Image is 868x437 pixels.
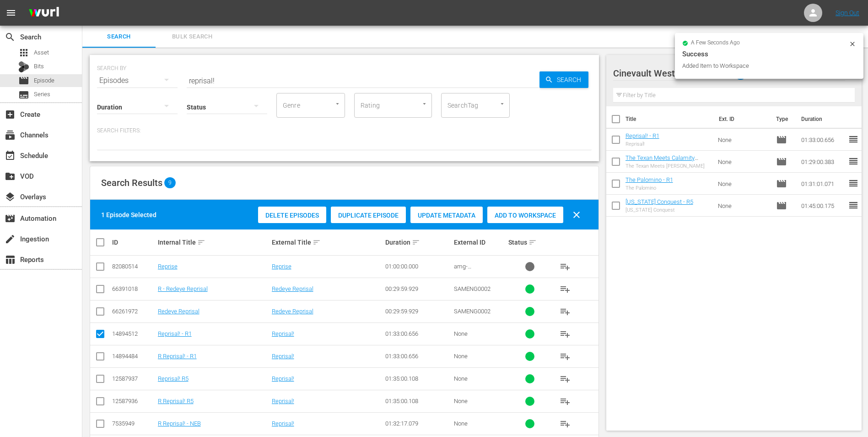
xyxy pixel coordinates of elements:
[161,32,223,42] span: Bulk Search
[566,204,588,226] button: clear
[560,306,571,317] span: playlist_add
[487,207,563,223] button: Add to Workspace
[836,9,859,16] a: Sign Out
[331,212,406,219] span: Duplicate Episode
[848,156,859,167] span: reorder
[776,156,787,167] span: Episode
[560,418,571,429] span: playlist_add
[560,373,571,384] span: playlist_add
[18,47,29,58] span: Asset
[18,75,29,86] span: Episode
[272,330,294,337] a: Reprisal!
[798,151,848,173] td: 01:29:00.383
[539,71,588,88] button: Search
[272,308,313,315] a: Redeye Reprisal
[385,353,451,360] div: 01:33:00.656
[101,210,156,219] div: 1 Episode Selected
[272,420,294,427] a: Reprisal!
[97,127,592,135] p: Search Filters:
[34,90,50,99] span: Series
[333,99,342,108] button: Open
[420,99,429,108] button: Open
[848,134,859,145] span: reorder
[554,368,576,390] button: playlist_add
[528,238,537,246] span: sort
[554,413,576,435] button: playlist_add
[560,261,571,272] span: playlist_add
[158,285,208,292] a: R - Redeye Reprisal
[454,239,506,246] div: External ID
[714,129,772,151] td: None
[5,130,16,141] span: Channels
[272,353,294,360] a: Reprisal!
[454,375,506,382] div: None
[410,212,483,219] span: Update Metadata
[385,398,451,404] div: 01:35:00.108
[272,375,294,382] a: Reprisal!
[5,7,16,18] span: menu
[553,71,588,88] span: Search
[112,353,155,360] div: 14894484
[18,61,29,72] div: Bits
[158,330,192,337] a: Reprisal! - R1
[158,375,189,382] a: Reprisal! R5
[796,106,851,132] th: Duration
[5,191,16,202] span: Overlays
[158,353,197,360] a: R Reprisal! - R1
[508,237,551,248] div: Status
[197,238,205,246] span: sort
[313,238,321,246] span: sort
[848,200,859,211] span: reorder
[571,209,582,220] span: clear
[272,237,383,248] div: External Title
[454,420,506,427] div: None
[101,177,162,188] span: Search Results
[158,237,269,248] div: Internal Title
[18,89,29,100] span: Series
[112,420,155,427] div: 7535949
[625,207,693,213] div: [US_STATE] Conquest
[34,48,49,57] span: Asset
[112,330,155,337] div: 14894512
[331,207,406,223] button: Duplicate Episode
[776,200,787,211] span: Episode
[454,330,506,337] div: None
[164,177,176,188] span: 9
[625,198,693,205] a: [US_STATE] Conquest - R5
[454,263,499,277] span: amg-EP000022800036
[798,129,848,151] td: 01:33:00.656
[771,106,796,132] th: Type
[487,212,563,219] span: Add to Workspace
[112,285,155,292] div: 66391018
[385,263,451,270] div: 01:00:00.000
[625,132,659,139] a: Reprisal! - R1
[258,212,326,219] span: Delete Episodes
[410,207,483,223] button: Update Metadata
[22,2,66,24] img: ans4CAIJ8jUAAAAAAAAAAAAAAAAAAAAAAAAgQb4GAAAAAAAAAAAAAAAAAAAAAAAAJMjXAAAAAAAAAAAAAAAAAAAAAAAAgAT5G...
[554,345,576,367] button: playlist_add
[454,398,506,404] div: None
[713,106,771,132] th: Ext. ID
[776,134,787,145] span: Episode
[5,109,16,120] span: Create
[385,308,451,315] div: 00:29:59.929
[691,39,740,47] span: a few seconds ago
[560,351,571,362] span: playlist_add
[625,154,698,168] a: The Texan Meets Calamity [PERSON_NAME] R1
[5,254,16,265] span: Reports
[776,178,787,189] span: Episode
[385,420,451,427] div: 01:32:17.079
[454,308,491,315] span: SAMENG0002
[88,32,150,42] span: Search
[714,151,772,173] td: None
[5,213,16,224] span: Automation
[34,62,44,71] span: Bits
[272,285,313,292] a: Redeye Reprisal
[798,195,848,217] td: 01:45:00.175
[613,60,846,86] div: Cinevault Westerns Samsung
[625,163,711,169] div: The Texan Meets [PERSON_NAME]
[112,375,155,382] div: 12587937
[385,375,451,382] div: 01:35:00.108
[158,308,199,315] a: Redeye Reprisal
[798,173,848,195] td: 01:31:01.071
